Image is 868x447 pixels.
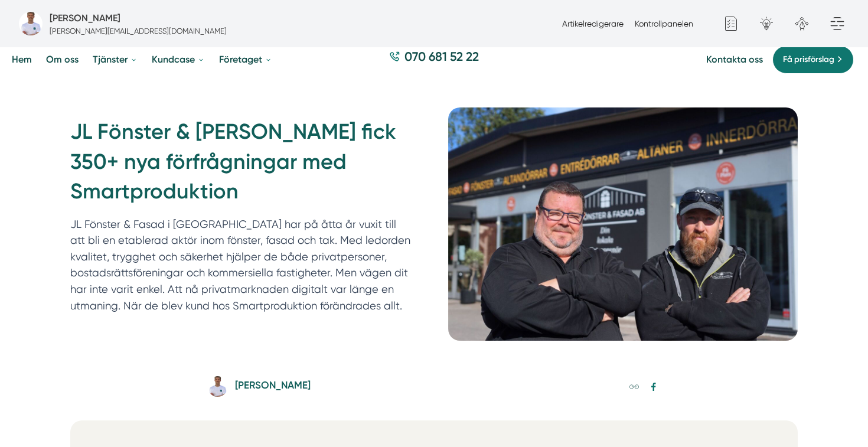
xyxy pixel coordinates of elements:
p: JL Fönster & Fasad i [GEOGRAPHIC_DATA] har på åtta år vuxit till att bli en etablerad aktör inom ... [70,216,410,314]
span: Få prisförslag [783,53,834,66]
h1: JL Fönster & [PERSON_NAME] fick 350+ nya förfrågningar med Smartproduktion [70,117,420,216]
p: [PERSON_NAME][EMAIL_ADDRESS][DOMAIN_NAME] [50,25,227,37]
a: Kontakta oss [706,54,763,65]
a: Kundcase [149,44,207,74]
a: Få prisförslag [772,45,854,74]
img: Fredrik Weberbauer [207,376,228,397]
a: Artikelredigerare [562,19,624,28]
svg: Facebook [649,382,658,391]
a: Kopiera länk [626,379,641,394]
span: 070 681 52 22 [404,48,479,65]
a: Kontrollpanelen [635,19,693,28]
a: Om oss [44,44,81,74]
a: 070 681 52 22 [384,48,484,71]
h5: Administratör [50,11,120,25]
img: Bild till JL Fönster & Fasad fick 350+ nya förfrågningar med Smartproduktion [448,107,798,341]
a: Tjänster [90,44,140,74]
img: foretagsbild-pa-smartproduktion-en-webbyraer-i-dalarnas-lan.png [19,12,43,35]
a: Hem [9,44,34,74]
a: Företaget [217,44,275,74]
a: Dela på Facebook [646,379,661,394]
h5: [PERSON_NAME] [235,377,311,396]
